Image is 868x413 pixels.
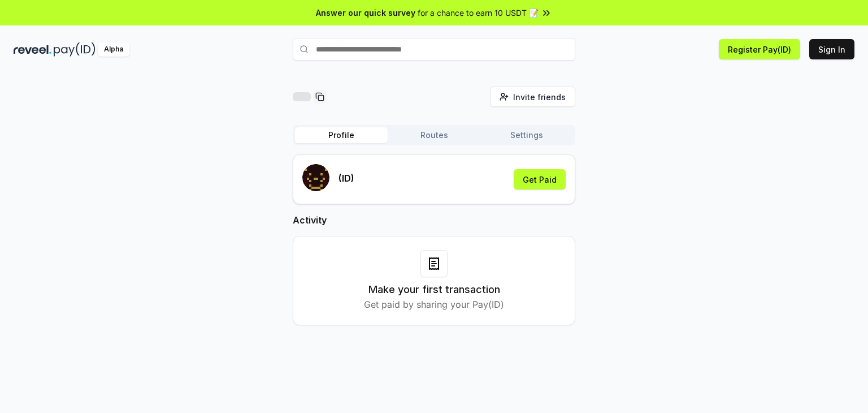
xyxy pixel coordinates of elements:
button: Settings [480,127,573,143]
button: Get Paid [514,169,566,190]
p: (ID) [338,171,354,185]
span: Answer our quick survey [316,7,415,19]
h2: Activity [293,213,575,227]
img: pay_id [54,42,96,57]
h3: Make your first transaction [368,282,500,298]
button: Routes [388,127,480,143]
img: reveel_dark [14,42,51,57]
button: Profile [295,127,388,143]
div: Alpha [98,42,129,57]
button: Invite friends [490,87,575,107]
button: Sign In [809,39,854,59]
span: for a chance to earn 10 USDT 📝 [418,7,539,19]
span: Invite friends [513,91,566,103]
button: Register Pay(ID) [719,39,800,59]
p: Get paid by sharing your Pay(ID) [364,298,504,311]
